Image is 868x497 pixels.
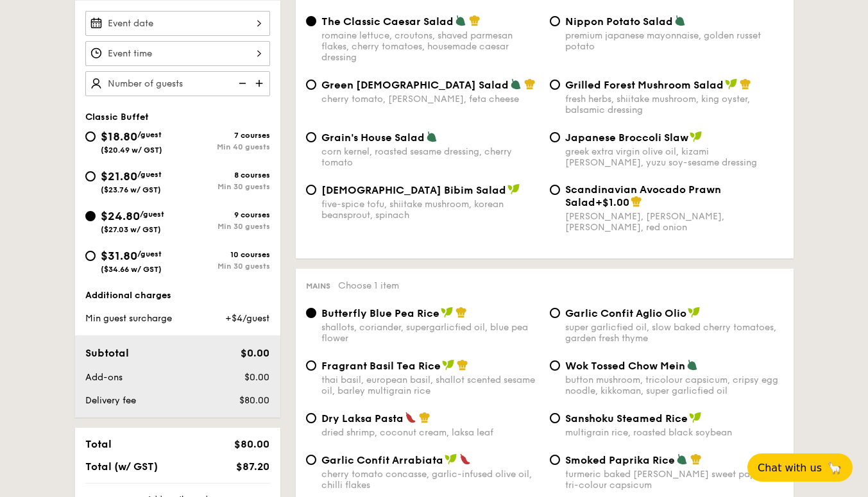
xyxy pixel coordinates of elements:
img: icon-vegan.f8ff3823.svg [507,183,520,195]
img: icon-chef-hat.a58ddaea.svg [524,78,536,90]
div: dried shrimp, coconut cream, laksa leaf [321,427,540,438]
img: icon-vegetarian.fe4039eb.svg [676,453,688,465]
input: Butterfly Blue Pea Riceshallots, coriander, supergarlicfied oil, blue pea flower [306,308,316,318]
div: button mushroom, tricolour capsicum, cripsy egg noodle, kikkoman, super garlicfied oil [565,375,783,396]
div: corn kernel, roasted sesame dressing, cherry tomato [321,146,540,168]
img: icon-vegan.f8ff3823.svg [690,131,702,142]
img: icon-vegetarian.fe4039eb.svg [426,131,438,142]
div: cherry tomato, [PERSON_NAME], feta cheese [321,94,540,105]
img: icon-vegetarian.fe4039eb.svg [686,359,698,371]
span: /guest [140,210,164,219]
span: Total [85,438,112,450]
span: $80.00 [234,438,269,450]
div: shallots, coriander, supergarlicfied oil, blue pea flower [321,322,540,344]
div: greek extra virgin olive oil, kizami [PERSON_NAME], yuzu soy-sesame dressing [565,146,783,168]
div: Min 30 guests [178,262,270,271]
img: icon-chef-hat.a58ddaea.svg [469,15,481,26]
img: icon-chef-hat.a58ddaea.svg [455,307,467,318]
input: Event time [85,41,270,66]
div: premium japanese mayonnaise, golden russet potato [565,30,783,52]
img: icon-vegan.f8ff3823.svg [442,359,455,371]
span: Grain's House Salad [321,131,425,144]
span: Nippon Potato Salad [565,15,673,28]
span: /guest [137,130,162,139]
span: Subtotal [85,347,129,359]
span: ($34.66 w/ GST) [101,265,162,274]
input: Sanshoku Steamed Ricemultigrain rice, roasted black soybean [550,413,560,423]
input: [DEMOGRAPHIC_DATA] Bibim Saladfive-spice tofu, shiitake mushroom, korean beansprout, spinach [306,185,316,195]
div: 8 courses [178,171,270,180]
input: Garlic Confit Arrabiatacherry tomato concasse, garlic-infused olive oil, chilli flakes [306,455,316,465]
img: icon-vegan.f8ff3823.svg [689,412,702,423]
img: icon-chef-hat.a58ddaea.svg [740,78,751,90]
img: icon-spicy.37a8142b.svg [459,453,471,465]
img: icon-vegetarian.fe4039eb.svg [510,78,522,90]
input: Dry Laksa Pastadried shrimp, coconut cream, laksa leaf [306,413,316,423]
span: Japanese Broccoli Slaw [565,131,688,144]
span: Green [DEMOGRAPHIC_DATA] Salad [321,79,509,91]
span: Garlic Confit Arrabiata [321,454,443,466]
input: Japanese Broccoli Slawgreek extra virgin olive oil, kizami [PERSON_NAME], yuzu soy-sesame dressing [550,132,560,142]
span: ($27.03 w/ GST) [101,225,161,234]
div: five-spice tofu, shiitake mushroom, korean beansprout, spinach [321,199,540,221]
img: icon-vegetarian.fe4039eb.svg [455,15,466,26]
div: Additional charges [85,289,270,302]
span: /guest [137,170,162,179]
img: icon-chef-hat.a58ddaea.svg [690,453,702,465]
span: Sanshoku Steamed Rice [565,412,688,425]
span: ($23.76 w/ GST) [101,185,161,194]
span: $0.00 [244,372,269,383]
span: Grilled Forest Mushroom Salad [565,79,724,91]
img: icon-vegan.f8ff3823.svg [441,307,454,318]
div: cherry tomato concasse, garlic-infused olive oil, chilli flakes [321,469,540,491]
span: $87.20 [236,460,269,473]
span: Wok Tossed Chow Mein [565,360,685,372]
input: Event date [85,11,270,36]
div: multigrain rice, roasted black soybean [565,427,783,438]
img: icon-reduce.1d2dbef1.svg [232,71,251,96]
span: 🦙 [827,460,842,475]
img: icon-add.58712e84.svg [251,71,270,96]
input: $31.80/guest($34.66 w/ GST)10 coursesMin 30 guests [85,251,96,261]
input: Fragrant Basil Tea Ricethai basil, european basil, shallot scented sesame oil, barley multigrain ... [306,360,316,371]
span: Mains [306,282,330,291]
input: Grilled Forest Mushroom Saladfresh herbs, shiitake mushroom, king oyster, balsamic dressing [550,80,560,90]
div: Min 30 guests [178,222,270,231]
input: Scandinavian Avocado Prawn Salad+$1.00[PERSON_NAME], [PERSON_NAME], [PERSON_NAME], red onion [550,185,560,195]
div: super garlicfied oil, slow baked cherry tomatoes, garden fresh thyme [565,322,783,344]
span: Add-ons [85,372,123,383]
span: Butterfly Blue Pea Rice [321,307,439,319]
img: icon-vegan.f8ff3823.svg [445,453,457,465]
input: Wok Tossed Chow Meinbutton mushroom, tricolour capsicum, cripsy egg noodle, kikkoman, super garli... [550,360,560,371]
div: 9 courses [178,210,270,219]
span: Classic Buffet [85,112,149,122]
span: $80.00 [239,395,269,406]
span: /guest [137,249,162,258]
input: $18.80/guest($20.49 w/ GST)7 coursesMin 40 guests [85,131,96,142]
div: Min 40 guests [178,142,270,151]
span: +$4/guest [225,313,269,324]
div: fresh herbs, shiitake mushroom, king oyster, balsamic dressing [565,94,783,115]
input: Nippon Potato Saladpremium japanese mayonnaise, golden russet potato [550,16,560,26]
span: The Classic Caesar Salad [321,15,454,28]
button: Chat with us🦙 [747,453,853,482]
div: thai basil, european basil, shallot scented sesame oil, barley multigrain rice [321,375,540,396]
input: Number of guests [85,71,270,96]
input: $21.80/guest($23.76 w/ GST)8 coursesMin 30 guests [85,171,96,181]
span: Dry Laksa Pasta [321,412,404,425]
input: Grain's House Saladcorn kernel, roasted sesame dressing, cherry tomato [306,132,316,142]
img: icon-vegetarian.fe4039eb.svg [674,15,686,26]
span: $18.80 [101,130,137,144]
img: icon-chef-hat.a58ddaea.svg [457,359,468,371]
span: $21.80 [101,169,137,183]
span: Total (w/ GST) [85,460,158,473]
span: Smoked Paprika Rice [565,454,675,466]
img: icon-vegan.f8ff3823.svg [688,307,701,318]
span: $31.80 [101,249,137,263]
img: icon-chef-hat.a58ddaea.svg [419,412,430,423]
span: Min guest surcharge [85,313,172,324]
span: $24.80 [101,209,140,223]
div: romaine lettuce, croutons, shaved parmesan flakes, cherry tomatoes, housemade caesar dressing [321,30,540,63]
div: 7 courses [178,131,270,140]
span: Fragrant Basil Tea Rice [321,360,441,372]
